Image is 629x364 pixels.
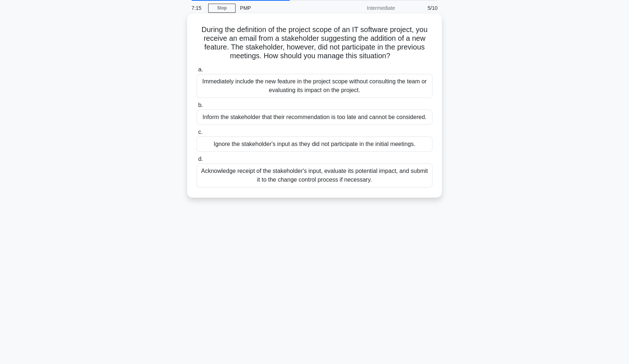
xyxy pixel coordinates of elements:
div: 5/10 [399,1,442,15]
span: d. [198,156,203,162]
span: c. [198,129,202,135]
div: Inform the stakeholder that their recommendation is too late and cannot be considered. [197,110,432,125]
a: Stop [208,4,236,13]
div: Intermediate [336,1,399,15]
div: 7:15 [187,1,208,15]
div: Ignore the stakeholder's input as they did not participate in the initial meetings. [197,136,432,152]
span: a. [198,66,203,72]
span: b. [198,102,203,108]
div: Immediately include the new feature in the project scope without consulting the team or evaluatin... [197,74,432,98]
div: PMP [236,1,336,15]
div: Acknowledge receipt of the stakeholder's input, evaluate its potential impact, and submit it to t... [197,163,432,187]
h5: During the definition of the project scope of an IT software project, you receive an email from a... [196,25,433,61]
